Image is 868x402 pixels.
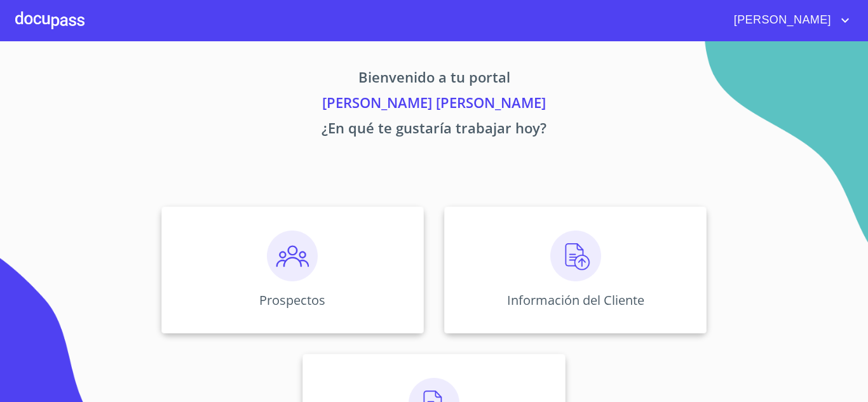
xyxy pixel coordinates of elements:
button: account of current user [724,10,853,30]
p: ¿En qué te gustaría trabajar hoy? [43,117,825,143]
p: [PERSON_NAME] [PERSON_NAME] [43,92,825,117]
p: Información del Cliente [507,291,644,309]
p: Bienvenido a tu portal [43,67,825,92]
span: [PERSON_NAME] [724,10,837,30]
img: carga.png [550,231,601,281]
p: Prospectos [259,291,325,309]
img: prospectos.png [267,231,318,281]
